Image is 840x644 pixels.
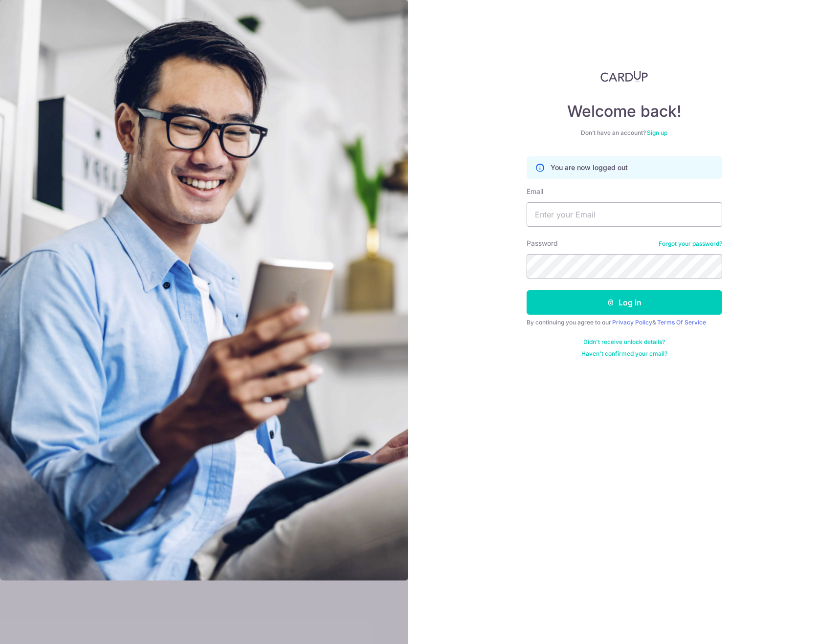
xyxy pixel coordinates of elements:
a: Terms Of Service [657,319,706,326]
img: CardUp Logo [600,70,648,82]
a: Sign up [647,129,667,136]
div: Don’t have an account? [527,129,722,137]
label: Email [527,187,543,196]
p: You are now logged out [551,163,628,172]
a: Didn't receive unlock details? [583,338,665,346]
div: By continuing you agree to our & [527,319,722,326]
a: Haven't confirmed your email? [581,350,667,358]
button: Log in [527,290,722,315]
label: Password [527,238,558,248]
a: Forgot your password? [659,240,722,248]
a: Privacy Policy [612,319,652,326]
h4: Welcome back! [527,102,722,121]
input: Enter your Email [527,202,722,227]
